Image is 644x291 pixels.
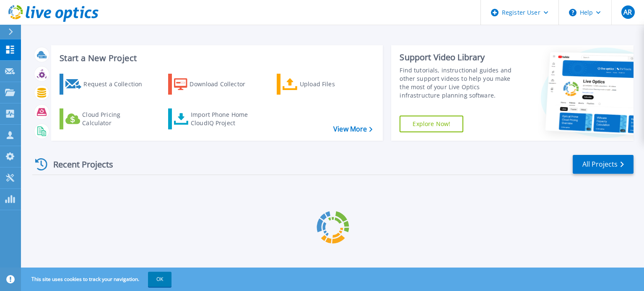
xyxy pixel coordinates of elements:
[400,66,521,100] div: Find tutorials, instructional guides and other support videos to help you make the most of your L...
[400,52,521,63] div: Support Video Library
[190,76,257,93] div: Download Collector
[191,111,256,127] div: Import Phone Home CloudIQ Project
[60,54,372,63] h3: Start a New Project
[148,272,171,287] button: OK
[400,116,463,132] a: Explore Now!
[82,111,149,127] div: Cloud Pricing Calculator
[573,155,634,174] a: All Projects
[83,76,151,93] div: Request a Collection
[623,9,632,15] span: AR
[60,74,153,95] a: Request a Collection
[300,76,367,93] div: Upload Files
[333,125,372,133] a: View More
[23,272,171,287] span: This site uses cookies to track your navigation.
[168,74,262,95] a: Download Collector
[60,108,153,129] a: Cloud Pricing Calculator
[32,154,125,175] div: Recent Projects
[277,74,370,95] a: Upload Files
